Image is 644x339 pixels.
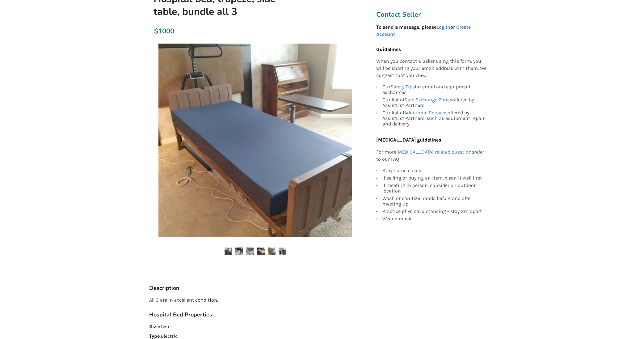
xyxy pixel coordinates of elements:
[376,137,441,143] b: [MEDICAL_DATA] guidelines
[149,311,361,318] h3: Hospital Bed Properties
[404,97,452,103] a: Safe Exchange Zones
[257,248,265,255] img: hospital bed, trapeze, side table, bundle all 3-hospital bed-bedroom equipment-white rock-assistl...
[225,248,232,255] img: hospital bed, trapeze, side table, bundle all 3-hospital bed-bedroom equipment-white rock-assistl...
[382,208,487,215] div: Practice physical distancing - stay 2m apart
[268,248,276,255] img: hospital bed, trapeze, side table, bundle all 3-hospital bed-bedroom equipment-white rock-assistl...
[154,27,158,36] div: $1000
[235,248,243,255] img: hospital bed, trapeze, side table, bundle all 3-hospital bed-bedroom equipment-white rock-assistl...
[396,149,474,155] a: [MEDICAL_DATA] related questions
[436,24,450,30] a: Log In
[382,174,487,182] div: If selling or buying an item, clean it well first
[149,297,361,304] p: All 3 are in excellent condition.
[149,324,159,329] strong: Size
[149,285,361,292] h3: Description
[376,58,487,79] p: When you contact a Seller using this form, you will be sharing your email address with them. We s...
[382,168,487,174] div: Stay home if sick
[382,96,487,109] div: Our list of offered by AssistList Partners
[376,46,401,52] b: Guidelines
[382,109,487,127] div: Our list of offered by AssistList Partners, such as equipment repair and delivery
[382,195,487,208] div: Wash or sanitize hands before and after meeting up
[376,149,487,163] p: For more refer to our FAQ
[382,182,487,195] div: If meeting in person, consider an outdoor location
[279,248,286,255] img: hospital bed, trapeze, side table, bundle all 3-hospital bed-bedroom equipment-white rock-assistl...
[390,84,415,90] a: Safety Tips
[382,215,487,222] div: Wear a mask
[404,110,448,116] a: Additional Services
[382,84,487,96] div: Our for email and equipment exchanges
[246,248,254,255] img: hospital bed, trapeze, side table, bundle all 3-hospital bed-bedroom equipment-white rock-assistl...
[149,333,160,339] strong: Type
[149,323,361,330] p: : Twin
[376,24,471,37] strong: To send a message, please or
[376,10,490,19] h3: Contact Seller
